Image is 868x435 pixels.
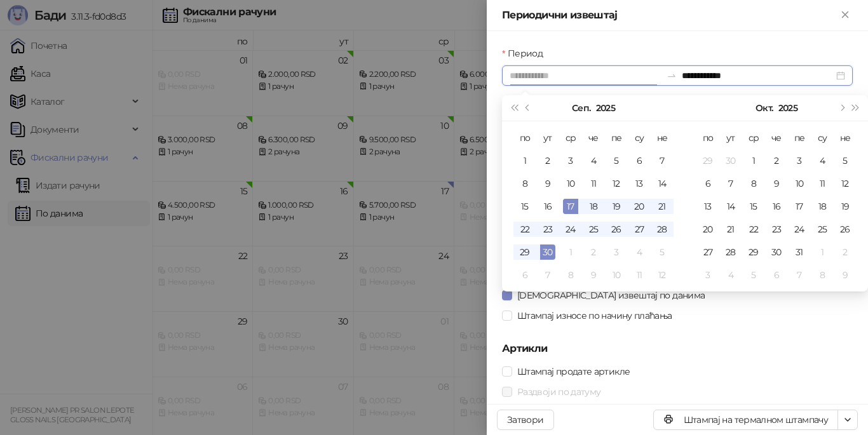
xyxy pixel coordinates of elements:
[559,264,582,286] td: 2025-10-08
[605,218,628,241] td: 2025-09-26
[632,244,647,260] div: 4
[517,153,532,168] div: 1
[815,153,830,168] div: 4
[723,267,738,283] div: 4
[654,176,670,191] div: 14
[609,153,624,168] div: 5
[628,218,651,241] td: 2025-09-27
[609,176,624,191] div: 12
[502,46,550,60] label: Период
[582,264,605,286] td: 2025-10-09
[512,385,606,399] span: Раздвоји по датуму
[834,95,848,121] button: Следећи месец (PageDown)
[719,241,742,264] td: 2025-10-28
[632,222,647,237] div: 27
[628,264,651,286] td: 2025-10-11
[596,95,615,121] button: Изабери годину
[834,149,857,172] td: 2025-10-05
[700,244,715,260] div: 27
[719,149,742,172] td: 2025-09-30
[521,95,535,121] button: Претходни месец (PageUp)
[563,153,578,168] div: 3
[769,267,784,283] div: 6
[667,70,677,81] span: swap-right
[559,126,582,149] th: ср
[769,199,784,214] div: 16
[651,172,674,195] td: 2025-09-14
[513,264,536,286] td: 2025-10-06
[788,172,811,195] td: 2025-10-10
[605,149,628,172] td: 2025-09-05
[609,222,624,237] div: 26
[540,244,555,260] div: 30
[563,222,578,237] div: 24
[572,95,590,121] button: Изабери месец
[700,267,715,283] div: 3
[765,126,788,149] th: че
[719,218,742,241] td: 2025-10-21
[696,264,719,286] td: 2025-11-03
[815,199,830,214] div: 18
[815,222,830,237] div: 25
[540,153,555,168] div: 2
[517,244,532,260] div: 29
[811,172,834,195] td: 2025-10-11
[632,267,647,283] div: 11
[746,244,761,260] div: 29
[517,176,532,191] div: 8
[834,195,857,218] td: 2025-10-19
[609,244,624,260] div: 3
[723,153,738,168] div: 30
[605,264,628,286] td: 2025-10-10
[719,126,742,149] th: ут
[632,153,647,168] div: 6
[834,241,857,264] td: 2025-11-02
[811,126,834,149] th: су
[513,218,536,241] td: 2025-09-22
[719,195,742,218] td: 2025-10-14
[628,195,651,218] td: 2025-09-20
[788,195,811,218] td: 2025-10-17
[811,149,834,172] td: 2025-10-04
[563,267,578,283] div: 8
[742,172,765,195] td: 2025-10-08
[837,244,853,260] div: 2
[765,149,788,172] td: 2025-10-02
[654,153,670,168] div: 7
[513,172,536,195] td: 2025-09-08
[512,309,677,323] span: Штампај износе по начину плаћања
[815,244,830,260] div: 1
[742,126,765,149] th: ср
[719,172,742,195] td: 2025-10-07
[778,95,797,121] button: Изабери годину
[559,218,582,241] td: 2025-09-24
[559,195,582,218] td: 2025-09-17
[837,222,853,237] div: 26
[586,199,601,214] div: 18
[723,176,738,191] div: 7
[559,172,582,195] td: 2025-09-10
[513,241,536,264] td: 2025-09-29
[502,341,853,356] h5: Артикли
[837,176,853,191] div: 12
[792,244,807,260] div: 31
[513,126,536,149] th: по
[654,199,670,214] div: 21
[653,410,838,430] button: Штампај на термалном штампачу
[536,218,559,241] td: 2025-09-23
[517,222,532,237] div: 22
[837,199,853,214] div: 19
[700,176,715,191] div: 6
[765,172,788,195] td: 2025-10-09
[497,410,554,430] button: Затвори
[628,172,651,195] td: 2025-09-13
[696,149,719,172] td: 2025-09-29
[696,172,719,195] td: 2025-10-06
[536,172,559,195] td: 2025-09-09
[512,288,710,302] span: [DEMOGRAPHIC_DATA] извештај по данима
[792,176,807,191] div: 10
[849,95,863,121] button: Следећа година (Control + right)
[765,195,788,218] td: 2025-10-16
[582,218,605,241] td: 2025-09-25
[605,241,628,264] td: 2025-10-03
